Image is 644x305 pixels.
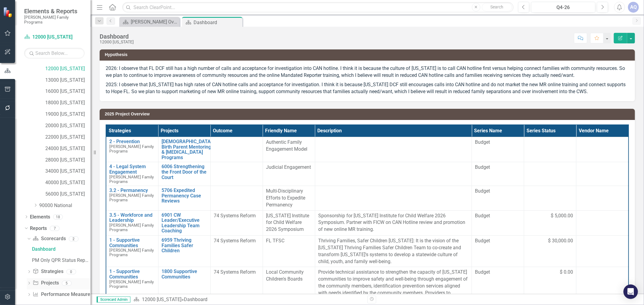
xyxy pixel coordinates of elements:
button: Search [482,3,512,11]
a: 34000 [US_STATE] [45,168,91,175]
div: [PERSON_NAME] Overview [131,18,178,26]
a: 4 - Legal System Engagement [109,164,155,175]
input: Search ClearPoint... [122,2,514,13]
span: Budget [475,139,521,146]
a: Dashboard [30,244,91,254]
a: 13000 [US_STATE] [45,77,91,84]
td: Double-Click to Edit [524,210,576,235]
a: 6006 Strengthening the Front Door of the Court [162,164,207,180]
td: Double-Click to Edit [315,186,472,211]
div: Dashboard [194,19,241,26]
a: 22000 [US_STATE] [45,134,91,141]
button: AQ [628,2,639,13]
td: Double-Click to Edit [263,210,315,235]
td: Double-Click to Edit Right Click for Context Menu [106,210,158,235]
span: Scorecard Admin [97,297,130,303]
td: Double-Click to Edit [524,186,576,211]
div: Open Intercom Messenger [623,285,638,299]
span: Multi-Disciplinary Efforts to Expedite Permanency [266,188,305,208]
a: Scorecards [33,235,66,242]
td: Double-Click to Edit [576,162,629,186]
span: [PERSON_NAME] Family Programs [109,144,154,153]
td: Double-Click to Edit [315,137,472,162]
span: Budget [475,269,521,276]
a: Reports [30,225,47,232]
td: Double-Click to Edit [263,162,315,186]
td: Double-Click to Edit [576,236,629,267]
a: 12000 [US_STATE] [45,65,91,72]
div: » [133,296,363,303]
td: Double-Click to Edit Right Click for Context Menu [106,236,158,267]
a: 5706 Expedited Permanency Case Reviews [162,188,207,204]
div: 12000 [US_STATE] [100,40,134,44]
input: Search Below... [24,48,85,58]
td: Double-Click to Edit [524,137,576,162]
td: Double-Click to Edit [210,162,263,186]
div: 0 [66,269,76,274]
td: Double-Click to Edit Right Click for Context Menu [158,162,210,186]
a: 20000 [US_STATE] [45,122,91,129]
td: Double-Click to Edit [315,210,472,235]
span: 74 Systems Reform [214,213,256,219]
a: 6959 Thriving Families Safer Children [162,237,207,253]
span: [PERSON_NAME] Family Programs [109,279,154,289]
td: Double-Click to Edit [576,186,629,211]
div: 18 [53,214,63,219]
div: PM Only QPR Status Report [32,258,91,263]
span: Budget [475,212,521,219]
td: Double-Click to Edit [576,137,629,162]
small: [PERSON_NAME] Family Programs [24,15,85,25]
td: Double-Click to Edit [210,210,263,235]
a: 3.5 - Workforce and Leadership [109,212,155,223]
div: 7 [50,226,59,231]
a: 12000 [US_STATE] [24,34,85,41]
div: 5 [62,281,72,286]
p: Thriving Families, Safer Children [US_STATE]: It is the vision of the [US_STATE] Thriving Familie... [318,237,469,265]
span: Elements & Reports [24,8,85,15]
a: Performance Measures [33,291,92,298]
td: Double-Click to Edit [472,210,524,235]
a: 1 - Supportive Communities [109,269,155,279]
td: Double-Click to Edit [210,137,263,162]
td: Double-Click to Edit [524,162,576,186]
span: $ 0.00 [560,269,573,276]
h3: Hypothesis [105,52,632,57]
p: Sponsorship for [US_STATE] Institute for Child Welfare 2026 Symposium. Partner with FICW on CAN H... [318,212,469,233]
a: Projects [33,280,59,287]
span: FL TFSC [266,238,284,244]
a: 18000 [US_STATE] [45,99,91,106]
img: ClearPoint Strategy [3,7,14,17]
td: Double-Click to Edit [210,236,263,267]
td: Double-Click to Edit Right Click for Context Menu [106,162,158,186]
td: Double-Click to Edit [263,186,315,211]
span: $ 30,000.00 [548,237,573,244]
td: Double-Click to Edit [210,186,263,211]
a: 19000 [US_STATE] [45,111,91,118]
td: Double-Click to Edit Right Click for Context Menu [106,186,158,211]
a: 24000 [US_STATE] [45,145,91,152]
a: 3.2 - Permanency [109,188,155,193]
div: Dashboard [32,247,91,252]
h3: 2025 Project Overview [105,112,632,116]
span: Budget [475,237,521,244]
a: PM Only QPR Status Report [30,256,91,265]
td: Double-Click to Edit [472,137,524,162]
a: 2 - Prevention [109,139,155,144]
a: 28000 [US_STATE] [45,157,91,164]
td: Double-Click to Edit [472,162,524,186]
p: 2025: I observe that [US_STATE] has high rates of CAN hotline calls and acceptance for investigat... [106,80,629,95]
span: [PERSON_NAME] Family Programs [109,175,154,184]
span: Search [490,5,503,9]
td: Double-Click to Edit [315,162,472,186]
td: Double-Click to Edit [576,210,629,235]
td: Double-Click to Edit [524,236,576,267]
span: Budget [475,164,521,171]
span: 74 Systems Reform [214,238,256,244]
a: 1800 Supportive Communities [162,269,207,279]
button: Q4-26 [531,2,595,13]
a: 6901 CW Leader/Executive Leadership Team Coaching [162,212,207,234]
a: [DEMOGRAPHIC_DATA] Birth Parent Mentoring & [MEDICAL_DATA] Programs [162,139,212,160]
td: Double-Click to Edit [472,236,524,267]
span: [US_STATE] Institute for Child Welfare 2026 Symposium [266,213,309,232]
